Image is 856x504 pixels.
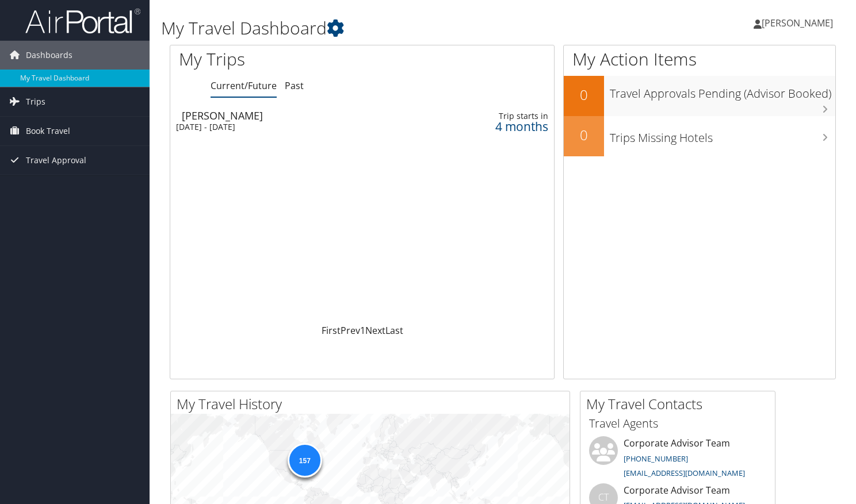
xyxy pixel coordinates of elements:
[26,41,72,70] span: Dashboards
[182,110,417,121] div: [PERSON_NAME]
[385,324,403,337] a: Last
[211,79,277,92] a: Current/Future
[610,80,835,102] h3: Travel Approvals Pending (Advisor Booked)
[564,76,835,116] a: 0Travel Approvals Pending (Advisor Booked)
[624,453,688,464] a: [PHONE_NUMBER]
[610,124,835,146] h3: Trips Missing Hotels
[564,47,835,71] h1: My Action Items
[564,85,604,105] h2: 0
[586,394,775,414] h2: My Travel Contacts
[341,324,360,337] a: Prev
[179,47,385,71] h1: My Trips
[624,468,745,478] a: [EMAIL_ADDRESS][DOMAIN_NAME]
[322,324,341,337] a: First
[365,324,385,337] a: Next
[26,146,86,175] span: Travel Approval
[762,17,833,29] span: [PERSON_NAME]
[754,6,844,40] a: [PERSON_NAME]
[25,7,140,34] img: airportal-logo.png
[564,116,835,156] a: 0Trips Missing Hotels
[589,415,766,432] h3: Travel Agents
[564,125,604,145] h2: 0
[287,443,322,478] div: 157
[285,79,304,92] a: Past
[26,117,70,145] span: Book Travel
[26,87,45,116] span: Trips
[455,121,548,132] div: 4 months
[583,436,772,483] li: Corporate Advisor Team
[360,324,365,337] a: 1
[177,394,570,414] h2: My Travel History
[455,111,548,121] div: Trip starts in
[176,122,411,132] div: [DATE] - [DATE]
[161,16,617,40] h1: My Travel Dashboard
